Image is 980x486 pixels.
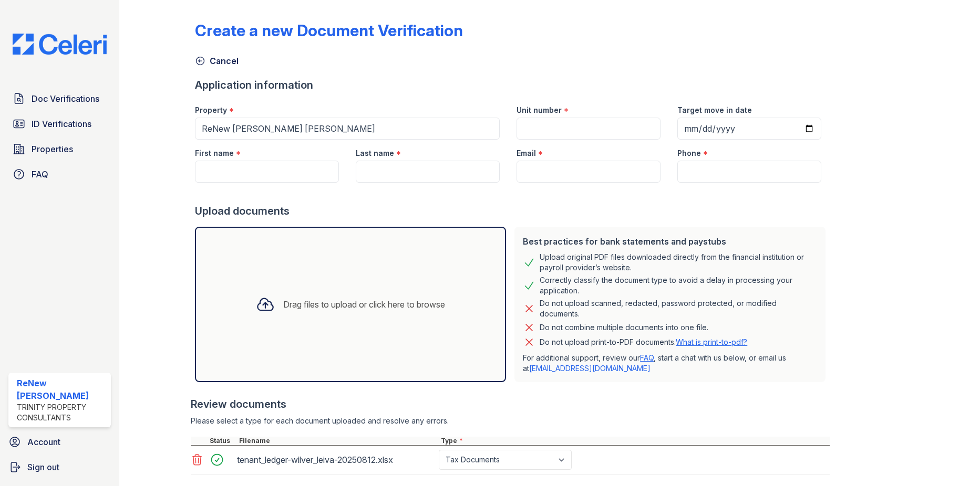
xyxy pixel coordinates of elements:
[640,353,654,362] a: FAQ
[540,321,708,334] div: Do not combine multiple documents into one file.
[195,105,227,115] label: Property
[4,431,115,452] a: Account
[32,143,73,155] span: Properties
[208,437,237,445] div: Status
[4,34,115,55] img: CE_Logo_Blue-a8612792a0a2168367f1c8372b55b34899dd931a85d93a1a3d3e32e68fde9ad4.png
[195,78,830,92] div: Application information
[517,105,562,115] label: Unit number
[27,436,60,448] span: Account
[32,118,91,130] span: ID Verifications
[17,402,107,423] div: Trinity Property Consultants
[17,377,107,402] div: ReNew [PERSON_NAME]
[191,397,830,411] div: Review documents
[195,55,239,67] a: Cancel
[540,275,817,296] div: Correctly classify the document type to avoid a delay in processing your application.
[191,416,830,426] div: Please select a type for each document uploaded and resolve any errors.
[677,105,752,115] label: Target move in date
[195,148,234,159] label: First name
[195,21,463,40] div: Create a new Document Verification
[517,148,536,159] label: Email
[32,92,99,105] span: Doc Verifications
[529,364,651,373] a: [EMAIL_ADDRESS][DOMAIN_NAME]
[32,168,48,181] span: FAQ
[540,252,817,273] div: Upload original PDF files downloaded directly from the financial institution or payroll provider’...
[8,88,111,109] a: Doc Verifications
[523,235,817,248] div: Best practices for bank statements and paystubs
[195,204,830,218] div: Upload documents
[4,457,115,478] a: Sign out
[540,337,747,347] p: Do not upload print-to-PDF documents.
[677,148,701,159] label: Phone
[8,113,111,134] a: ID Verifications
[540,298,817,319] div: Do not upload scanned, redacted, password protected, or modified documents.
[439,437,830,445] div: Type
[237,437,439,445] div: Filename
[8,164,111,185] a: FAQ
[356,148,394,159] label: Last name
[523,353,817,374] p: For additional support, review our , start a chat with us below, or email us at
[676,337,747,346] a: What is print-to-pdf?
[237,451,435,468] div: tenant_ledger-wilver_leiva-20250812.xlsx
[27,461,59,473] span: Sign out
[8,139,111,160] a: Properties
[283,298,445,311] div: Drag files to upload or click here to browse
